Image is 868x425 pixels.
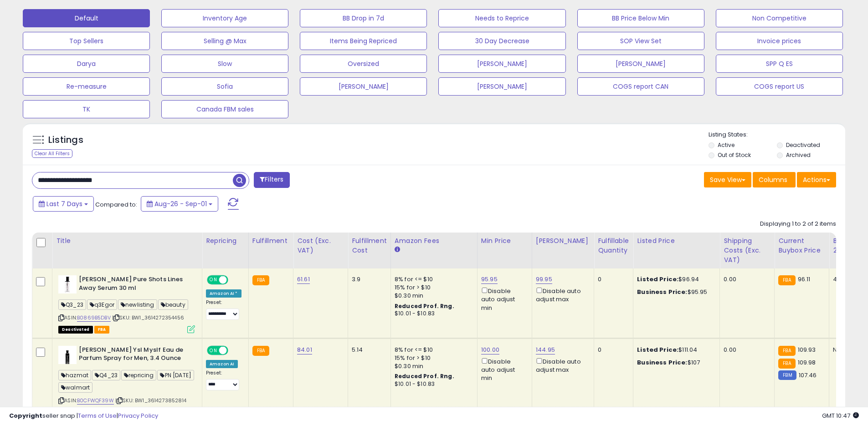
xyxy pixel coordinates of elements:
button: SOP View Set [577,32,704,50]
img: 31yqeiMWmTL._SL40_.jpg [58,275,77,293]
a: B0869B5DBV [77,314,111,322]
div: 3.9 [352,275,384,283]
div: 0 [598,346,626,354]
button: Non Competitive [716,9,843,27]
div: 5.14 [352,346,384,354]
a: 61.61 [297,275,310,284]
span: newlisting [118,299,157,310]
span: PN [DATE] [157,370,194,380]
button: Sofia [161,77,288,96]
div: Current Buybox Price [778,236,825,255]
div: Disable auto adjust max [536,286,587,304]
div: ASIN: [58,275,195,332]
b: Reduced Prof. Rng. [395,372,454,380]
span: ON [208,276,219,284]
span: OFF [227,276,241,284]
div: $0.30 min [395,292,470,300]
div: 8% for <= $10 [395,275,470,283]
div: BB Share 24h. [833,236,866,255]
div: Fulfillment Cost [352,236,387,255]
span: 109.93 [798,345,816,354]
small: FBA [778,359,795,369]
span: 109.98 [798,358,816,367]
h5: Listings [48,134,83,147]
div: Fulfillment [252,236,289,246]
button: Invoice prices [716,32,843,50]
div: Fulfillable Quantity [598,236,629,255]
span: FBA [94,326,110,334]
b: Listed Price: [637,275,678,283]
a: 95.95 [481,275,498,284]
div: 15% for > $10 [395,354,470,362]
button: Inventory Age [161,9,288,27]
button: Filters [254,172,289,188]
label: Active [718,141,734,149]
small: Amazon Fees. [395,246,400,254]
span: Last 7 Days [46,199,82,208]
span: Q4_23 [92,370,120,380]
button: BB Price Below Min [577,9,704,27]
button: Selling @ Max [161,32,288,50]
span: beauty [158,299,188,310]
a: 99.95 [536,275,552,284]
small: FBA [252,275,269,285]
img: 21BM1o7nyeL._SL40_.jpg [58,346,77,364]
button: Oversized [300,55,427,73]
div: Preset: [206,299,241,320]
span: Q3_23 [58,299,86,310]
b: Reduced Prof. Rng. [395,302,454,310]
div: $10.01 - $10.83 [395,310,470,318]
button: Top Sellers [23,32,150,50]
button: Columns [753,172,796,187]
strong: Copyright [9,411,42,420]
a: 144.95 [536,345,555,354]
span: All listings that are unavailable for purchase on Amazon for any reason other than out-of-stock [58,326,93,334]
span: q3Egor [87,299,117,310]
button: TK [23,100,150,118]
div: Preset: [206,370,241,390]
button: 30 Day Decrease [438,32,565,50]
div: $95.95 [637,288,713,296]
span: ON [208,346,219,354]
div: 0.00 [724,346,767,354]
button: [PERSON_NAME] [300,77,427,96]
div: Listed Price [637,236,716,246]
label: Deactivated [786,141,820,149]
a: B0CFWQF39W [77,397,114,405]
span: | SKU: BW1_3614272354456 [112,314,184,321]
div: Amazon Fees [395,236,473,246]
div: seller snap | | [9,412,158,420]
div: $111.04 [637,346,713,354]
span: 2025-09-9 10:47 GMT [822,411,859,420]
div: Disable auto adjust min [481,356,525,383]
a: Terms of Use [78,411,117,420]
button: Actions [797,172,836,187]
button: Needs to Reprice [438,9,565,27]
button: COGS report US [716,77,843,96]
button: Save View [704,172,751,187]
div: Disable auto adjust max [536,356,587,374]
div: 15% for > $10 [395,283,470,292]
b: Business Price: [637,288,687,296]
div: [PERSON_NAME] [536,236,590,246]
div: Repricing [206,236,245,246]
div: Title [56,236,198,246]
button: Items Being Repriced [300,32,427,50]
button: BB Drop in 7d [300,9,427,27]
button: [PERSON_NAME] [438,77,565,96]
div: 0.00 [724,275,767,283]
button: Canada FBM sales [161,100,288,118]
div: Displaying 1 to 2 of 2 items [760,220,836,228]
div: $0.30 min [395,362,470,370]
button: Aug-26 - Sep-01 [141,196,218,212]
small: FBM [778,370,796,380]
button: [PERSON_NAME] [577,55,704,73]
span: Aug-26 - Sep-01 [154,199,207,208]
small: FBA [778,275,795,285]
label: Archived [786,151,811,159]
div: Min Price [481,236,528,246]
button: Re-measure [23,77,150,96]
button: Last 7 Days [33,196,94,212]
b: Business Price: [637,358,687,367]
div: 49% [833,275,863,283]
